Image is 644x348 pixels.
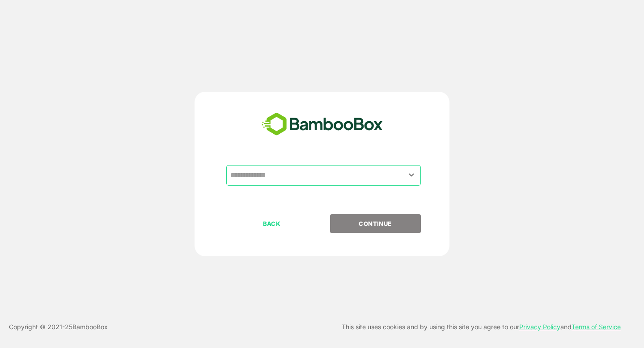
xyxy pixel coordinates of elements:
[226,214,317,233] button: BACK
[9,322,108,332] p: Copyright © 2021- 25 BambooBox
[406,169,418,181] button: Open
[330,214,421,233] button: CONTINUE
[330,219,420,229] p: CONTINUE
[342,322,621,332] p: This site uses cookies and by using this site you agree to our and
[572,323,621,331] a: Terms of Service
[257,110,388,139] img: bamboobox
[227,219,317,229] p: BACK
[519,323,560,331] a: Privacy Policy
